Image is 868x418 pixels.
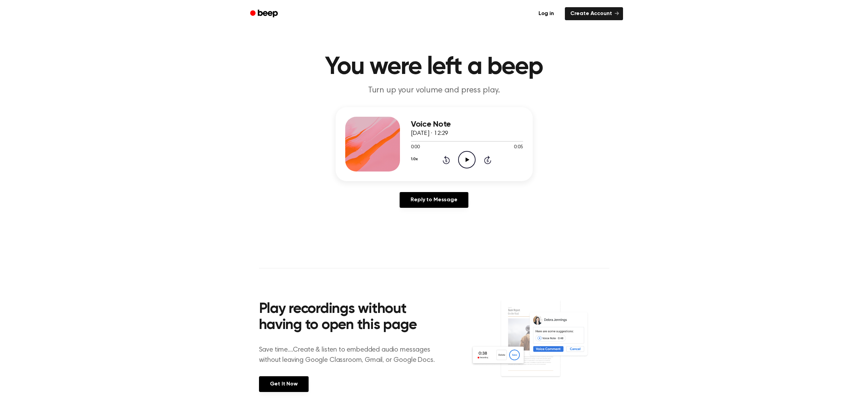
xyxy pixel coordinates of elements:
[470,299,609,391] img: Voice Comments on Docs and Recording Widget
[259,345,443,365] p: Save time....Create & listen to embedded audio messages without leaving Google Classroom, Gmail, ...
[245,7,284,21] a: Beep
[400,192,468,208] a: Reply to Message
[259,301,443,334] h2: Play recordings without having to open this page
[411,153,418,165] button: 1.0x
[259,55,609,79] h1: You were left a beep
[565,7,623,20] a: Create Account
[532,6,561,22] a: Log in
[303,85,566,96] p: Turn up your volume and press play.
[411,144,420,151] span: 0:00
[259,376,309,392] a: Get It Now
[514,144,523,151] span: 0:05
[411,120,523,129] h3: Voice Note
[411,130,449,137] span: [DATE] · 12:29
